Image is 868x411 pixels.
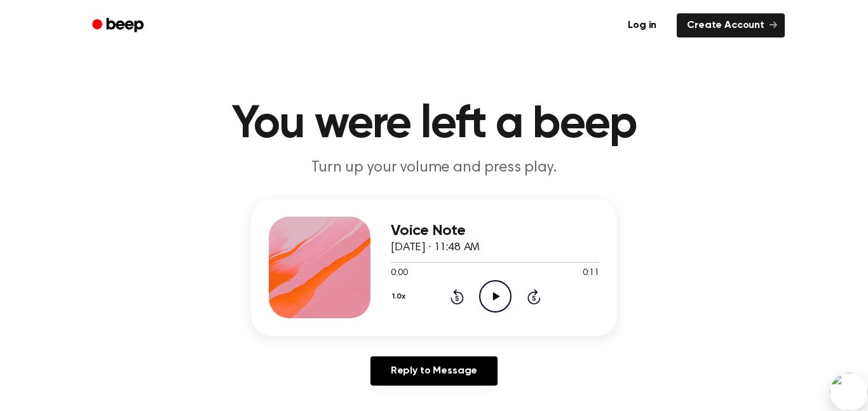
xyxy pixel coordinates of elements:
[370,356,498,386] a: Reply to Message
[677,13,785,37] a: Create Account
[391,286,410,307] button: 1.0x
[583,267,599,280] span: 0:11
[391,267,407,280] span: 0:00
[109,102,759,147] h1: You were left a beep
[391,242,480,253] span: [DATE] · 11:48 AM
[615,11,669,40] a: Log in
[190,158,678,179] p: Turn up your volume and press play.
[83,13,155,38] a: Beep
[830,373,868,411] img: bubble.svg
[391,222,599,239] h3: Voice Note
